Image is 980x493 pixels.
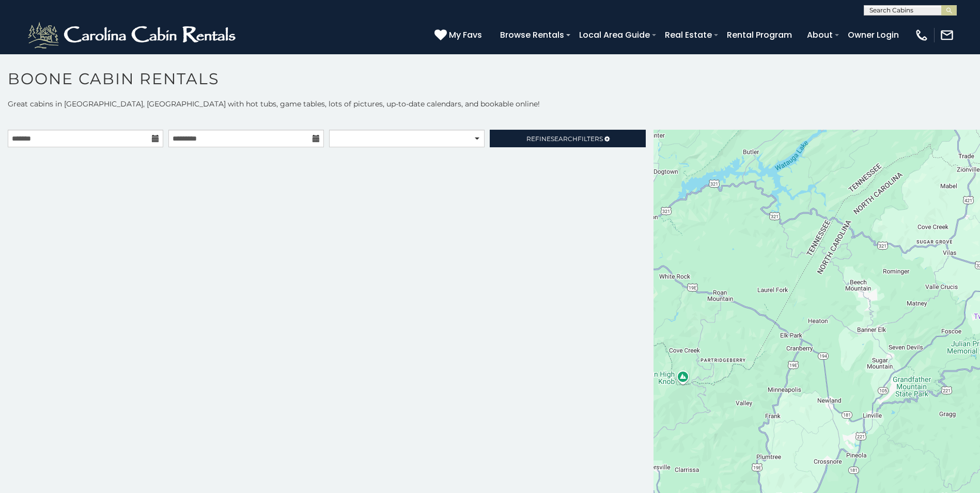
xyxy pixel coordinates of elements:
a: RefineSearchFilters [490,130,645,147]
a: Real Estate [660,26,717,44]
a: About [802,26,838,44]
span: My Favs [449,28,482,41]
a: My Favs [434,28,485,42]
img: White-1-2.png [26,20,240,51]
img: phone-regular-white.png [914,28,929,42]
a: Owner Login [843,26,904,44]
span: Refine Filters [526,135,603,143]
img: mail-regular-white.png [940,28,954,42]
span: Search [551,135,578,143]
a: Rental Program [722,26,797,44]
a: Browse Rentals [495,26,569,44]
a: Local Area Guide [574,26,655,44]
